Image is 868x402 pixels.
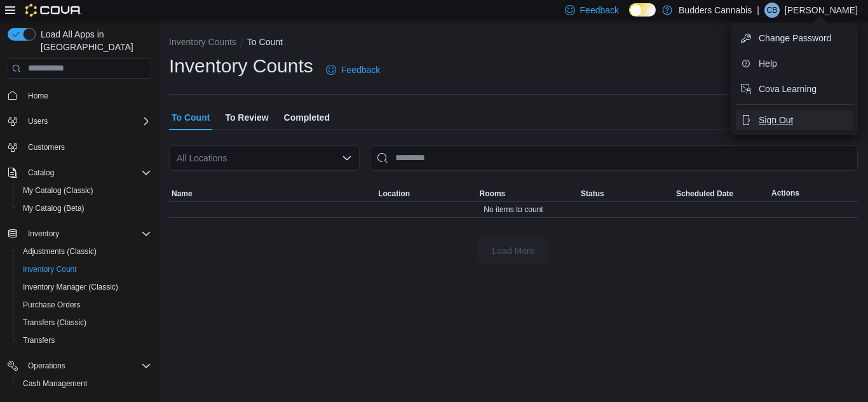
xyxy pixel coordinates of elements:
[247,37,283,47] button: To Count
[284,105,330,130] span: Completed
[581,189,604,199] span: Status
[23,114,53,129] button: Users
[13,243,156,260] button: Adjustments (Classic)
[478,238,549,264] button: Load More
[25,4,82,17] img: Cova
[3,86,156,105] button: Home
[13,182,156,199] button: My Catalog (Classic)
[13,332,156,349] button: Transfers
[23,88,53,104] a: Home
[28,142,65,152] span: Customers
[28,361,65,371] span: Operations
[736,28,853,48] button: Change Password
[13,375,156,392] button: Cash Management
[578,186,674,201] button: Status
[13,296,156,314] button: Purchase Orders
[23,139,151,155] span: Customers
[28,116,48,126] span: Users
[172,189,193,199] span: Name
[676,189,733,199] span: Scheduled Date
[18,333,60,348] a: Transfers
[13,260,156,278] button: Inventory Count
[18,315,151,330] span: Transfers (Classic)
[23,300,81,310] span: Purchase Orders
[18,201,90,216] a: My Catalog (Beta)
[169,36,858,51] nav: An example of EuiBreadcrumbs
[23,246,97,257] span: Adjustments (Classic)
[225,105,268,130] span: To Review
[18,315,92,330] a: Transfers (Classic)
[378,189,410,199] span: Location
[172,105,210,130] span: To Count
[376,186,477,201] button: Location
[23,226,64,241] button: Inventory
[736,53,853,74] button: Help
[169,186,376,201] button: Name
[18,201,151,216] span: My Catalog (Beta)
[18,279,151,295] span: Inventory Manager (Classic)
[18,333,151,348] span: Transfers
[13,278,156,296] button: Inventory Manager (Classic)
[28,91,48,101] span: Home
[18,183,151,198] span: My Catalog (Classic)
[3,225,156,243] button: Inventory
[736,79,853,99] button: Cova Learning
[18,244,151,259] span: Adjustments (Classic)
[3,357,156,375] button: Operations
[477,186,578,201] button: Rooms
[13,199,156,217] button: My Catalog (Beta)
[629,17,630,17] span: Dark Mode
[679,3,752,18] p: Budders Cannabis
[18,262,82,277] a: Inventory Count
[18,244,102,259] a: Adjustments (Classic)
[36,28,151,53] span: Load All Apps in [GEOGRAPHIC_DATA]
[757,3,759,18] p: |
[759,32,831,44] span: Change Password
[28,229,59,239] span: Inventory
[23,282,118,292] span: Inventory Manager (Classic)
[23,358,71,373] button: Operations
[342,153,352,163] button: Open list of options
[759,114,793,126] span: Sign Out
[767,3,778,18] span: CB
[23,185,93,196] span: My Catalog (Classic)
[23,165,151,180] span: Catalog
[18,262,151,277] span: Inventory Count
[3,138,156,156] button: Customers
[18,376,151,391] span: Cash Management
[169,53,313,79] h1: Inventory Counts
[764,3,780,18] div: Caleb Bains
[23,114,151,129] span: Users
[785,3,858,18] p: [PERSON_NAME]
[736,110,853,130] button: Sign Out
[18,279,123,295] a: Inventory Manager (Classic)
[13,314,156,332] button: Transfers (Classic)
[169,37,236,47] button: Inventory Counts
[23,88,151,104] span: Home
[23,318,86,328] span: Transfers (Classic)
[3,112,156,130] button: Users
[629,3,656,17] input: Dark Mode
[341,64,380,76] span: Feedback
[18,376,92,391] a: Cash Management
[674,186,769,201] button: Scheduled Date
[23,165,59,180] button: Catalog
[759,83,817,95] span: Cova Learning
[23,140,70,155] a: Customers
[3,164,156,182] button: Catalog
[580,4,619,17] span: Feedback
[484,204,543,215] span: No items to count
[759,57,777,70] span: Help
[18,297,151,312] span: Purchase Orders
[771,188,799,198] span: Actions
[321,57,385,83] a: Feedback
[370,145,858,171] input: This is a search bar. After typing your query, hit enter to filter the results lower in the page.
[480,189,506,199] span: Rooms
[23,264,77,274] span: Inventory Count
[23,226,151,241] span: Inventory
[23,335,55,345] span: Transfers
[492,245,535,257] span: Load More
[23,203,85,213] span: My Catalog (Beta)
[18,183,98,198] a: My Catalog (Classic)
[18,297,86,312] a: Purchase Orders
